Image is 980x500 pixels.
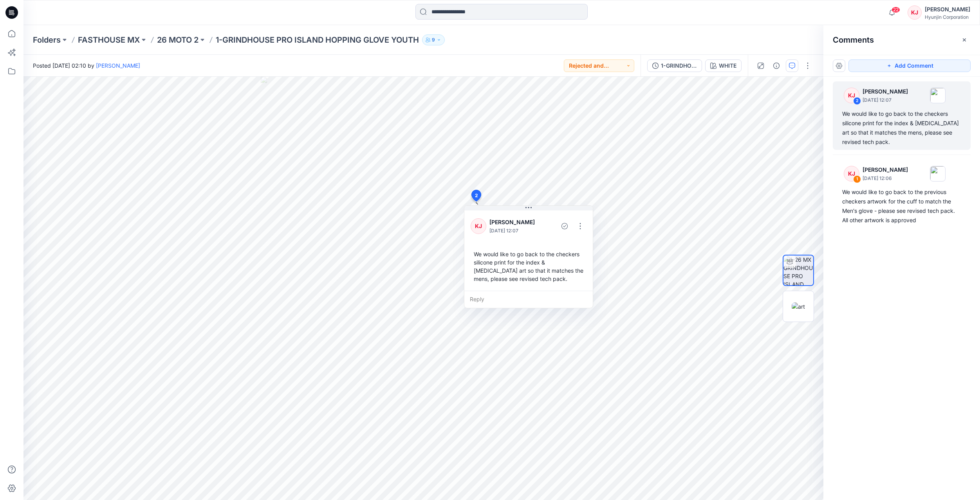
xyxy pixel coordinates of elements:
button: 9 [422,34,445,45]
h2: Comments [833,35,874,45]
p: [PERSON_NAME] [863,165,908,174]
div: 2 [853,97,861,105]
div: KJ [908,5,922,20]
div: KJ [844,166,859,182]
button: Add Comment [848,59,971,72]
div: 1-GRINDHOUSE PRO ISLAND HOPPING GLOVE YOUTH [661,61,697,70]
p: [DATE] 12:07 [489,227,541,235]
div: WHITE [719,61,736,70]
a: [PERSON_NAME] [96,62,140,69]
img: art [792,302,805,311]
span: Posted [DATE] 02:10 by [33,61,140,70]
div: We would like to go back to the checkers silicone print for the index & [MEDICAL_DATA] art so tha... [471,247,587,286]
p: [PERSON_NAME] [489,218,541,227]
div: Hyunjin Corporation [925,14,970,20]
p: 9 [432,36,435,44]
p: [DATE] 12:07 [863,96,908,104]
a: Folders [33,34,61,45]
span: 22 [892,7,900,13]
a: FASTHOUSE MX [78,34,140,45]
button: Details [770,59,783,72]
p: 1-GRINDHOUSE PRO ISLAND HOPPING GLOVE YOUTH [216,34,419,45]
span: 2 [475,192,478,199]
button: 1-GRINDHOUSE PRO ISLAND HOPPING GLOVE YOUTH [647,59,702,72]
p: [DATE] 12:06 [863,174,908,182]
p: [PERSON_NAME] [863,87,908,96]
div: KJ [844,88,859,103]
div: 1 [853,175,861,183]
div: Reply [464,291,593,308]
div: KJ [471,218,486,234]
a: 26 MOTO 2 [157,34,199,45]
img: 1-26 MX GRINDHOUSE PRO ISLAND HOPPING GLOVE YOUTH [783,255,813,285]
div: We would like to go back to the checkers silicone print for the index & [MEDICAL_DATA] art so tha... [842,109,961,147]
div: We would like to go back to the previous checkers artwork for the cuff to match the Men's glove -... [842,187,961,225]
div: [PERSON_NAME] [925,5,970,14]
button: WHITE [705,59,742,72]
